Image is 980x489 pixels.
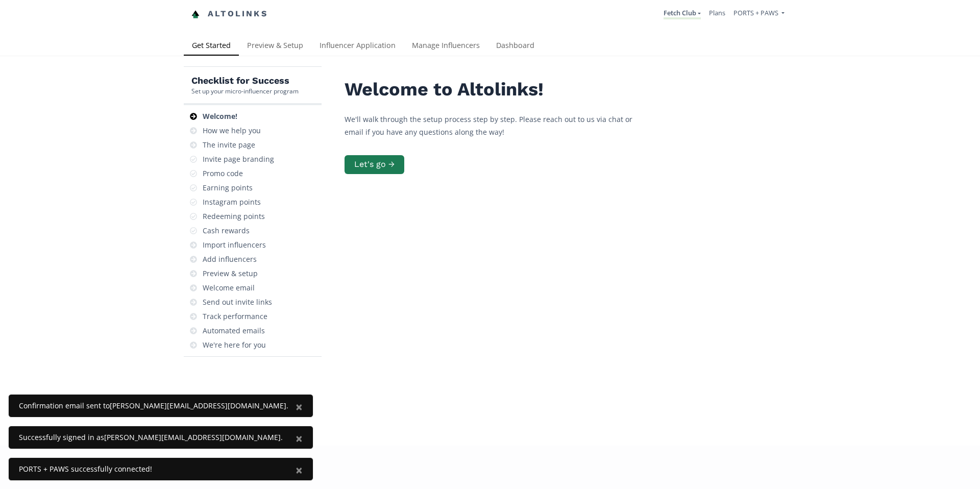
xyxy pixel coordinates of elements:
div: Send out invite links [203,297,272,307]
button: Close [285,395,313,419]
div: We're here for you [203,340,266,350]
span: × [296,398,303,415]
div: Preview & setup [203,268,258,279]
div: Welcome email [203,283,255,293]
div: Promo code [203,168,243,179]
img: favicon-32x32.png [191,10,200,18]
h5: Checklist for Success [191,75,299,87]
div: Import influencers [203,240,266,250]
button: Close [285,458,313,482]
a: Plans [709,8,725,17]
a: Preview & Setup [239,36,311,57]
button: Close [285,426,313,451]
div: Track performance [203,311,267,322]
button: Let's go → [345,155,404,174]
div: How we help you [203,126,261,136]
div: Instagram points [203,197,261,207]
div: The invite page [203,140,255,150]
div: Add influencers [203,254,257,264]
p: We'll walk through the setup process step by step. Please reach out to us via chat or email if yo... [345,113,651,138]
h2: Welcome to Altolinks! [345,79,651,100]
span: × [296,430,303,447]
div: Successfully signed in as [PERSON_NAME][EMAIL_ADDRESS][DOMAIN_NAME] . [19,432,288,443]
a: Manage Influencers [404,36,488,57]
a: Fetch Club [664,8,701,19]
span: × [296,461,303,478]
a: Dashboard [488,36,543,57]
a: PORTS + PAWS [733,8,785,20]
a: Get Started [184,36,239,57]
div: Set up your micro-influencer program [191,87,299,95]
div: Automated emails [203,326,265,336]
div: Earning points [203,183,253,193]
span: PORTS + PAWS [733,8,778,17]
div: Confirmation email sent to [PERSON_NAME][EMAIL_ADDRESS][DOMAIN_NAME] . [19,401,288,411]
div: Cash rewards [203,226,250,236]
a: Influencer Application [311,36,404,57]
div: Welcome! [203,111,237,121]
div: Redeeming points [203,211,265,222]
a: Altolinks [191,6,268,22]
div: PORTS + PAWS successfully connected! [19,464,288,474]
div: Invite page branding [203,154,274,164]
